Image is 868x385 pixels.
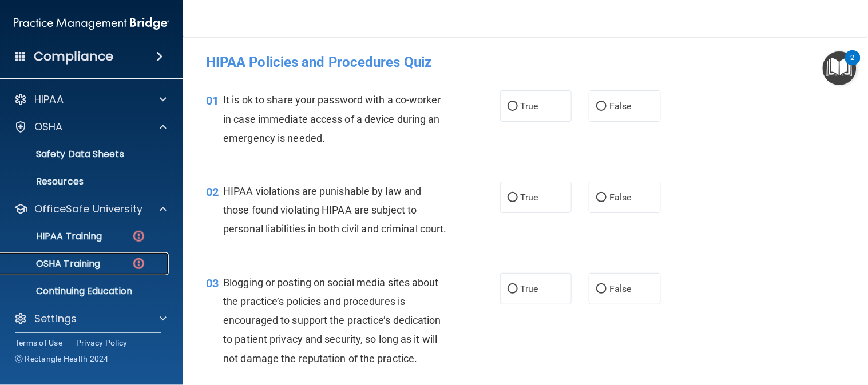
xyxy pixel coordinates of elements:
[132,256,146,271] img: danger-circle.6113f641.png
[15,353,109,364] span: Ⓒ Rectangle Health 2024
[609,192,632,203] span: False
[34,93,64,106] p: HIPAA
[206,276,219,290] span: 03
[14,202,167,216] a: OfficeSafe University
[223,94,441,143] span: It is ok to share your password with a co-worker in case immediate access of a device during an e...
[596,102,607,111] input: False
[521,192,538,203] span: True
[609,283,632,294] span: False
[14,93,167,106] a: HIPAA
[7,176,164,187] p: Resources
[206,185,219,199] span: 02
[823,51,857,85] button: Open Resource Center, 2 new notifications
[34,312,77,326] p: Settings
[14,312,167,326] a: Settings
[596,194,607,202] input: False
[508,194,518,202] input: True
[15,337,62,348] a: Terms of Use
[7,149,164,160] p: Safety Data Sheets
[7,231,102,242] p: HIPAA Training
[851,58,855,73] div: 2
[223,185,446,235] span: HIPAA violations are punishable by law and those found violating HIPAA are subject to personal li...
[34,202,142,216] p: OfficeSafe University
[521,283,538,294] span: True
[609,101,632,111] span: False
[14,120,167,134] a: OSHA
[223,276,441,364] span: Blogging or posting on social media sites about the practice’s policies and procedures is encoura...
[508,102,518,111] input: True
[7,286,164,297] p: Continuing Education
[811,306,854,350] iframe: Drift Widget Chat Controller
[34,49,113,65] h4: Compliance
[596,285,607,294] input: False
[206,94,219,107] span: 01
[132,229,146,243] img: danger-circle.6113f641.png
[76,337,128,348] a: Privacy Policy
[7,258,100,270] p: OSHA Training
[14,12,169,35] img: PMB logo
[521,101,538,111] span: True
[34,120,63,134] p: OSHA
[508,285,518,294] input: True
[206,55,845,70] h4: HIPAA Policies and Procedures Quiz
